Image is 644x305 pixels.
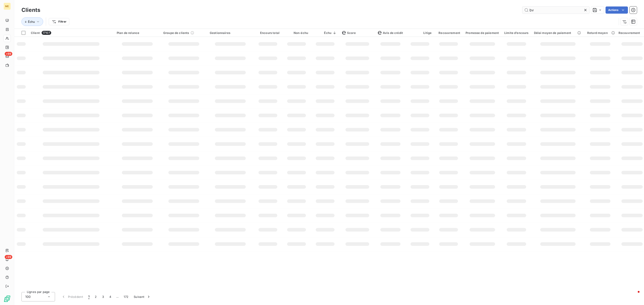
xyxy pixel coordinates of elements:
button: 1 [86,292,92,301]
span: Échu [28,20,35,23]
button: Actions [606,6,628,14]
button: 2 [92,292,99,301]
span: +99 [5,255,12,259]
input: Rechercher [522,6,589,14]
a: +99 [4,53,11,60]
button: Filtrer [49,18,69,25]
span: … [114,293,121,300]
span: 17107 [42,31,51,35]
button: Précédent [59,292,86,301]
span: Avis de crédit [378,31,403,35]
div: Recouvrement [437,31,460,35]
h3: Clients [21,6,40,14]
span: Score [342,31,356,35]
iframe: Intercom live chat [629,290,640,301]
div: Promesse de paiement [466,31,499,35]
div: Plan de relance [117,31,158,35]
button: 3 [100,292,107,301]
button: 172 [121,292,131,301]
div: Échu [314,31,337,35]
button: 4 [107,292,114,301]
span: +99 [5,52,12,56]
span: Groupe de clients [163,31,189,35]
div: Limite d’encours [504,31,528,35]
div: Encours total [256,31,280,35]
div: Retard moyen [587,31,613,35]
div: Délai moyen de paiement [534,31,582,35]
img: Logo LeanPay [4,295,11,302]
span: 100 [25,295,31,299]
button: Échu [21,17,43,26]
div: ME [4,3,11,10]
div: Litige [408,31,432,35]
span: Client [31,31,40,35]
button: Suivant [131,292,154,301]
div: Non-échu [285,31,308,35]
div: Gestionnaires [210,31,251,35]
span: 1 [88,295,89,299]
